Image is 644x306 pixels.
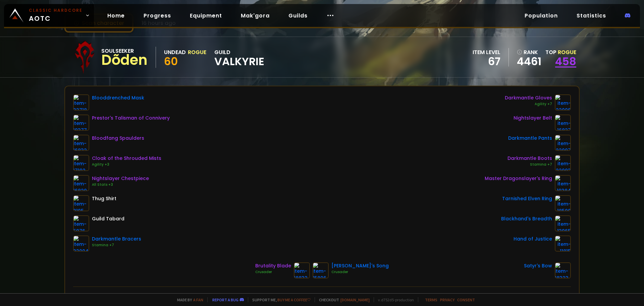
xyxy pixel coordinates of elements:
div: Tarnished Elven Ring [502,195,552,202]
img: item-16827 [555,115,571,131]
a: Equipment [184,9,227,23]
a: Buy me a coffee [277,297,311,302]
div: Crusader [331,269,389,275]
div: Prestor's Talisman of Connivery [92,115,170,122]
a: Progress [138,9,176,23]
a: Report a bug [212,297,238,302]
img: item-22718 [73,94,89,111]
span: Rogue [558,48,576,56]
img: item-13965 [555,215,571,231]
img: item-17102 [73,155,89,171]
div: Soulseeker [101,47,148,55]
a: Statistics [571,9,611,23]
img: item-18323 [555,262,571,278]
div: Blooddrenched Mask [92,94,144,101]
a: Mak'gora [235,9,275,23]
span: 60 [164,54,178,69]
img: item-18500 [555,195,571,211]
div: item level [473,48,500,56]
small: Classic Hardcore [29,7,83,13]
div: Nightslayer Chestpiece [92,175,149,182]
div: Thug Shirt [92,195,116,202]
img: item-5976 [73,215,89,231]
a: Guilds [283,9,313,23]
img: item-2105 [73,195,89,211]
div: Master Dragonslayer's Ring [485,175,552,182]
div: Darkmantle Bracers [92,235,141,243]
img: item-15806 [313,262,329,278]
a: Terms [425,297,437,302]
span: Valkyrie [214,56,264,67]
img: item-22007 [555,135,571,151]
a: Consent [457,297,475,302]
a: [DOMAIN_NAME] [340,297,370,302]
div: Darkmantle Gloves [505,94,552,101]
div: Cloak of the Shrouded Mists [92,155,161,162]
div: Rogue [188,48,206,56]
span: Checkout [315,297,370,302]
div: Hand of Justice [514,235,552,243]
div: Satyr's Bow [524,262,552,269]
img: item-19384 [555,175,571,191]
div: Darkmantle Pants [508,135,552,142]
a: Population [519,9,563,23]
span: Made by [173,297,203,302]
div: Crusader [255,269,291,275]
div: Agility +7 [505,101,552,107]
div: Nightslayer Belt [514,115,552,122]
div: Brutality Blade [255,262,291,269]
img: item-19377 [73,115,89,131]
img: item-22006 [555,94,571,111]
a: a fan [193,297,203,302]
img: item-16832 [73,135,89,151]
a: Privacy [440,297,454,302]
a: 4461 [517,56,541,67]
span: Support me, [248,297,311,302]
div: Stamina +7 [92,243,141,248]
span: v. d752d5 - production [374,297,414,302]
div: [PERSON_NAME]'s Song [331,262,389,269]
img: item-16820 [73,175,89,191]
a: 458 [555,54,576,69]
div: 67 [473,56,500,67]
div: Blackhand's Breadth [501,215,552,222]
img: item-22004 [73,235,89,252]
span: AOTC [29,7,83,24]
div: Top [545,48,576,56]
div: Dõden [101,55,148,65]
div: Guild Tabard [92,215,124,222]
a: Classic HardcoreAOTC [4,4,94,27]
div: guild [214,48,264,67]
div: Stamina +7 [507,162,552,167]
img: item-22003 [555,155,571,171]
div: rank [517,48,541,56]
a: Home [102,9,130,23]
div: Undead [164,48,186,56]
img: item-18832 [294,262,310,278]
div: Bloodfang Spaulders [92,135,144,142]
div: Agility +3 [92,162,161,167]
div: All Stats +3 [92,182,149,187]
div: Darkmantle Boots [507,155,552,162]
img: item-11815 [555,235,571,252]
